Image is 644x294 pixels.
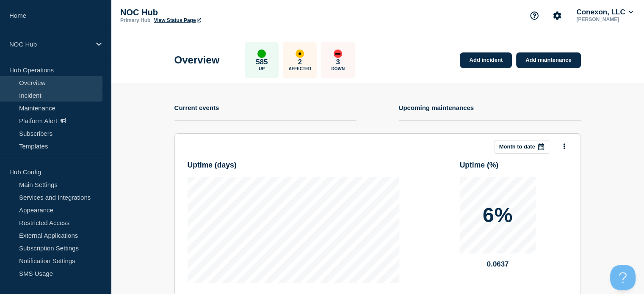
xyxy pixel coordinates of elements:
[259,66,265,71] p: Up
[296,49,304,58] div: affected
[256,58,268,66] p: 585
[610,265,636,290] iframe: Help Scout Beacon - Open
[516,52,580,68] a: Add maintenance
[575,8,635,16] button: Conexon, LLC
[460,52,512,68] a: Add incident
[483,205,513,225] p: 6%
[460,161,499,170] h3: Uptime ( % )
[399,104,474,111] h4: Upcoming maintenances
[495,140,549,154] button: Month to date
[120,17,150,23] p: Primary Hub
[9,41,91,48] p: NOC Hub
[331,66,345,71] p: Down
[289,66,311,71] p: Affected
[336,58,340,66] p: 3
[548,7,566,25] button: Account settings
[188,161,237,170] h3: Uptime ( days )
[525,7,543,25] button: Support
[120,8,290,17] p: NOC Hub
[575,16,635,22] p: [PERSON_NAME]
[460,260,536,269] p: 0.0637
[334,49,342,58] div: down
[174,54,220,66] h1: Overview
[499,143,535,150] p: Month to date
[174,104,219,111] h4: Current events
[257,49,266,58] div: up
[154,17,201,23] a: View Status Page
[298,58,302,66] p: 2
